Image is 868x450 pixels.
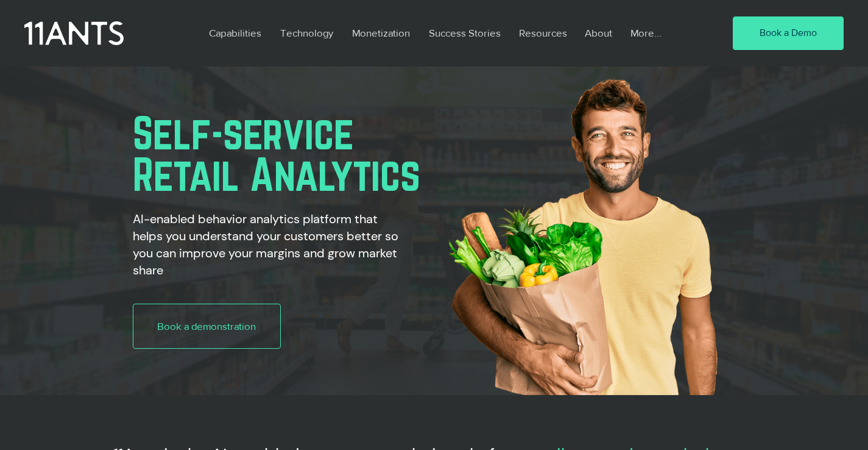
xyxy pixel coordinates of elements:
[576,19,621,47] a: About
[133,149,420,199] span: Retail Analytics
[760,26,817,40] span: Book a Demo
[271,19,343,47] a: Technology
[157,319,256,334] span: Book a demonstration
[203,19,267,47] p: Capabilities
[200,19,271,47] a: Capabilities
[513,19,573,47] p: Resources
[624,19,668,47] p: More...
[423,19,507,47] p: Success Stories
[346,19,416,47] p: Monetization
[733,16,844,51] a: Book a Demo
[133,210,400,279] h2: AI-enabled behavior analytics platform that helps you understand your customers better so you can...
[510,19,576,47] a: Resources
[133,108,354,158] span: Self-service
[579,19,618,47] p: About
[133,304,281,349] a: Book a demonstration
[274,19,339,47] p: Technology
[200,19,697,47] nav: Site
[343,19,420,47] a: Monetization
[420,19,510,47] a: Success Stories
